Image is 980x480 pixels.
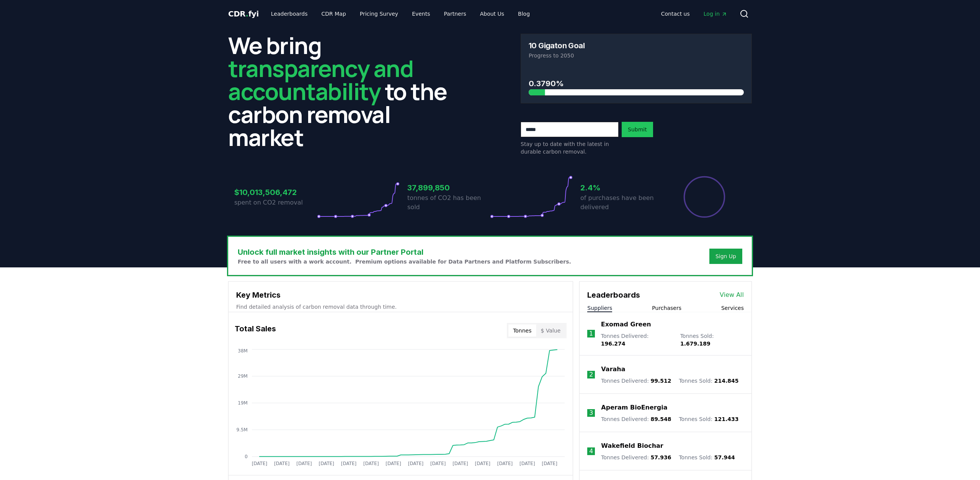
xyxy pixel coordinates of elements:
button: Submit [622,122,653,137]
span: CDR fyi [228,9,259,18]
p: Stay up to date with the latest in durable carbon removal. [521,140,619,156]
tspan: 29M [238,374,248,379]
p: 3 [589,408,593,418]
span: 57.936 [650,454,671,460]
p: Tonnes Sold : [680,332,744,347]
a: Pricing Survey [354,7,404,21]
h3: 0.3790% [529,78,744,89]
tspan: [DATE] [497,461,513,466]
button: Services [721,304,744,312]
a: CDR.fyi [228,8,259,19]
a: Events [406,7,436,21]
p: spent on CO2 removal [234,198,317,207]
p: Tonnes Sold : [679,454,735,461]
tspan: [DATE] [341,461,357,466]
tspan: [DATE] [274,461,290,466]
tspan: [DATE] [430,461,446,466]
a: Sign Up [715,252,736,260]
span: transparency and accountability [228,52,413,107]
button: Suppliers [587,304,612,312]
p: of purchases have been delivered [580,193,663,212]
p: Find detailed analysis of carbon removal data through time. [236,303,565,311]
a: CDR Map [315,7,352,21]
h3: Key Metrics [236,289,565,301]
span: 214.845 [714,378,739,384]
nav: Main [655,7,733,21]
a: Blog [512,7,536,21]
tspan: [DATE] [252,461,268,466]
tspan: [DATE] [475,461,491,466]
p: Free to all users with a work account. Premium options available for Data Partners and Platform S... [238,258,571,265]
tspan: [DATE] [542,461,558,466]
span: 1.679.189 [680,341,710,347]
p: Progress to 2050 [529,52,744,59]
p: tonnes of CO2 has been sold [407,193,490,212]
a: Aperam BioEnergia [601,403,667,412]
span: 121.433 [714,416,739,422]
h3: 37,899,850 [407,182,490,193]
span: 196.274 [601,341,626,347]
p: Tonnes Delivered : [601,332,673,347]
tspan: [DATE] [408,461,424,466]
a: Leaderboards [265,7,314,21]
a: View All [720,290,744,300]
tspan: [DATE] [452,461,468,466]
tspan: [DATE] [519,461,535,466]
button: Sign Up [709,249,742,264]
tspan: [DATE] [363,461,379,466]
h3: $10,013,506,472 [234,187,317,198]
p: 2 [589,370,593,379]
h3: Total Sales [235,323,276,338]
button: Tonnes [508,324,536,337]
tspan: 38M [238,348,248,354]
tspan: [DATE] [296,461,312,466]
tspan: 0 [245,454,248,459]
p: 4 [589,447,593,456]
a: Exomad Green [601,320,651,329]
a: About Us [474,7,510,21]
div: Percentage of sales delivered [683,175,726,218]
h3: Unlock full market insights with our Partner Portal [238,246,571,258]
h3: Leaderboards [587,289,640,301]
a: Varaha [601,365,625,374]
h3: 2.4% [580,182,663,193]
h3: 10 Gigaton Goal [529,42,585,49]
p: Tonnes Delivered : [601,377,671,385]
tspan: 19M [238,400,248,406]
nav: Main [265,7,536,21]
span: . [246,9,248,18]
p: Tonnes Sold : [679,415,738,423]
p: Tonnes Delivered : [601,415,671,423]
span: 99.512 [650,378,671,384]
button: $ Value [536,324,565,337]
span: 57.944 [714,454,735,460]
p: 1 [589,329,593,338]
tspan: [DATE] [386,461,402,466]
a: Wakefield Biochar [601,441,663,451]
a: Contact us [655,7,696,21]
tspan: 9.5M [237,427,248,432]
p: Tonnes Delivered : [601,454,671,461]
p: Tonnes Sold : [679,377,738,385]
h2: We bring to the carbon removal market [228,34,459,149]
a: Log in [697,7,733,21]
button: Purchasers [652,304,681,312]
a: Partners [438,7,472,21]
tspan: [DATE] [319,461,335,466]
span: 89.548 [650,416,671,422]
span: Log in [704,10,727,18]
